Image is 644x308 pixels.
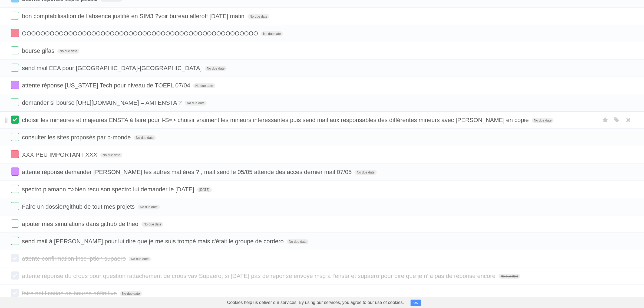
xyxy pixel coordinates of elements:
[11,64,19,72] label: Done
[11,98,19,106] label: Done
[129,257,151,261] span: No due date
[141,222,163,227] span: No due date
[22,151,99,158] span: XXX PEU IMPORTANT XXX
[134,135,156,140] span: No due date
[57,49,79,54] span: No due date
[600,116,610,124] label: Star task
[247,14,269,19] span: No due date
[11,202,19,210] label: Done
[22,238,285,245] span: send mail à [PERSON_NAME] pour lui dire que je me suis trompé mais c'était le groupe de cordero
[22,186,196,193] span: spectro plamann =>bien recu son spectro lui demander le [DATE]
[222,297,409,308] span: Cookies help us deliver our services. By using our services, you agree to our use of cookies.
[11,46,19,54] label: Done
[197,187,212,192] span: [DATE]
[193,83,215,88] span: No due date
[355,170,377,175] span: No due date
[11,29,19,37] label: Done
[411,300,421,306] button: OK
[22,82,191,89] span: attente réponse [US_STATE] Tech pour niveau de TOEFL 07/04
[138,205,160,209] span: No due date
[22,13,246,19] span: bon comptabilisation de l'absence justifié en SIM3 ?voir bureau alferoff [DATE] matin
[261,31,283,36] span: No due date
[22,221,140,227] span: ajouter mes simulations dans github de theo
[287,239,309,244] span: No due date
[532,118,554,123] span: No due date
[22,30,259,37] span: OOOOOOOOOOOOOOOOOOOOOOOOOOOOOOOOOOOOOOOOOOOOOOOOOOO
[22,47,56,54] span: bourse gifas
[205,66,227,71] span: No due date
[498,274,520,279] span: No due date
[185,101,207,106] span: No due date
[22,134,132,141] span: consulter les sites proposés par b-monde
[11,271,19,280] label: Done
[100,153,122,158] span: No due date
[11,81,19,89] label: Done
[22,255,127,262] span: attente confirmation inscription supaero
[11,116,19,124] label: Done
[22,290,118,297] span: faire notification de bourse définitive
[22,273,497,279] span: attente réponse du crous pour question rattachement de crous vav Supaero, si [DATE] pas de répons...
[11,219,19,228] label: Done
[11,185,19,193] label: Done
[11,133,19,141] label: Done
[11,237,19,245] label: Done
[22,99,183,106] span: demander si bourse [URL][DOMAIN_NAME] = AMI ENSTA ?
[11,289,19,297] label: Done
[11,12,19,20] label: Done
[22,203,136,210] span: Faire un dossier/github de tout mes projets
[11,168,19,176] label: Done
[22,117,530,123] span: choisir les mineures et majeures ENSTA à faire pour I-S=> choisir vraiment les mineurs interessan...
[11,254,19,262] label: Done
[22,65,203,71] span: send mail EEA pour [GEOGRAPHIC_DATA]-[GEOGRAPHIC_DATA]
[11,150,19,158] label: Done
[120,291,142,296] span: No due date
[22,169,353,175] span: attente réponse demander [PERSON_NAME] les autres matières ? , mail send le 05/05 attende des acc...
